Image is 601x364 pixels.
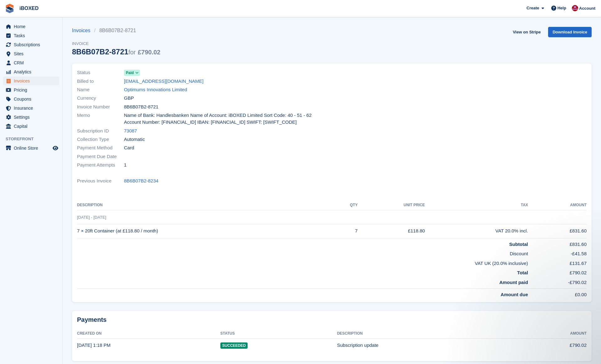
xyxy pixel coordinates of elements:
span: Subscription ID [77,127,124,135]
th: Amount [514,329,587,339]
strong: Subtotal [509,242,528,247]
span: Succeeded [220,342,248,349]
a: Preview store [52,144,59,152]
span: 8B6B07B2-8721 [124,103,158,111]
span: Capital [14,122,51,131]
td: -£41.58 [528,248,587,257]
a: menu [3,67,59,76]
a: menu [3,113,59,122]
span: Insurance [14,104,51,112]
strong: Amount paid [499,280,528,285]
span: CRM [14,58,51,67]
span: Analytics [14,67,51,76]
a: View on Stripe [510,27,543,37]
th: Tax [425,200,528,210]
span: Payment Due Date [77,153,124,160]
strong: Amount due [501,292,528,297]
a: menu [3,49,59,58]
td: £0.00 [528,289,587,298]
a: menu [3,144,59,152]
th: Description [77,200,333,210]
span: Payment Method [77,144,124,152]
span: Memo [77,112,124,126]
span: Storefront [6,136,62,142]
span: Billed to [77,78,124,85]
span: Coupons [14,95,51,103]
time: 2025-09-18 12:18:48 UTC [77,342,110,348]
a: [EMAIL_ADDRESS][DOMAIN_NAME] [124,78,203,85]
span: Automatic [124,136,145,143]
th: Created On [77,329,220,339]
a: menu [3,40,59,49]
span: Invoice Number [77,103,124,111]
span: Pricing [14,86,51,94]
nav: breadcrumbs [72,27,160,34]
td: VAT UK (20.0% inclusive) [77,257,528,267]
span: Name [77,86,124,93]
a: Optimums Innovations Limited [124,86,187,93]
a: menu [3,31,59,40]
span: Invoice [72,41,160,47]
span: Account [579,5,595,12]
span: Payment Attempts [77,162,124,169]
div: 8B6B07B2-8721 [72,47,160,56]
td: Discount [77,248,528,257]
span: Invoices [14,77,51,85]
span: Previous Invoice [77,177,124,185]
td: £790.02 [514,338,587,352]
span: Currency [77,95,124,102]
a: menu [3,122,59,131]
td: 7 × 20ft Container (at £118.80 / month) [77,224,333,238]
span: Collection Type [77,136,124,143]
a: menu [3,104,59,112]
td: £831.60 [528,238,587,248]
td: £831.60 [528,224,587,238]
a: iBOXED [17,3,41,13]
strong: Total [517,270,528,275]
th: QTY [333,200,357,210]
span: Subscriptions [14,40,51,49]
th: Amount [528,200,587,210]
td: -£790.02 [528,277,587,289]
th: Unit Price [357,200,425,210]
span: 1 [124,162,126,169]
a: menu [3,95,59,103]
span: Help [557,5,566,11]
span: Create [527,5,539,11]
span: Paid [126,70,134,76]
a: 73087 [124,127,137,135]
span: £790.02 [138,49,160,56]
span: Sites [14,49,51,58]
a: Download Invoice [548,27,592,37]
a: menu [3,22,59,31]
td: £118.80 [357,224,425,238]
td: £790.02 [528,267,587,277]
a: Paid [124,69,140,76]
td: Subscription update [337,338,514,352]
a: 8B6B07B2-8234 [124,177,158,185]
img: stora-icon-8386f47178a22dfd0bd8f6a31ec36ba5ce8667c1dd55bd0f319d3a0aa187defe.svg [5,4,14,13]
span: GBP [124,95,134,102]
a: menu [3,58,59,67]
span: Settings [14,113,51,122]
th: Description [337,329,514,339]
td: 7 [333,224,357,238]
span: Card [124,144,134,152]
span: Online Store [14,144,51,152]
span: Name of Bank: Handlesbanken Name of Account: iBOXED Limited Sort Code: 40 - 51 - 62 Account Numbe... [124,112,328,126]
span: for [128,49,136,56]
span: Home [14,22,51,31]
a: Invoices [72,27,94,34]
a: menu [3,77,59,85]
td: £131.67 [528,257,587,267]
h2: Payments [77,316,587,324]
span: Status [77,69,124,76]
span: [DATE] - [DATE] [77,215,106,220]
div: VAT 20.0% incl. [425,227,528,235]
img: Amanda Forder [572,5,578,11]
th: Status [220,329,337,339]
span: Tasks [14,31,51,40]
a: menu [3,86,59,94]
